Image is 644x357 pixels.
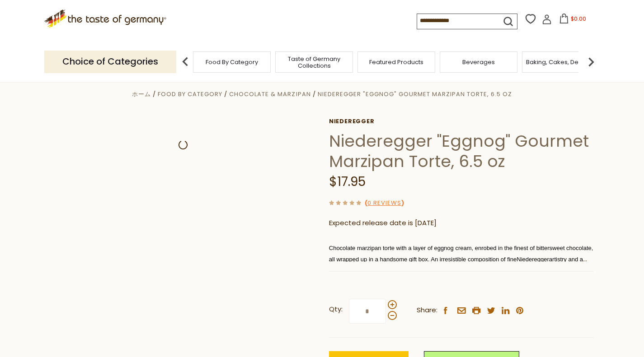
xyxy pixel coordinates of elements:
a: Niederegger "Eggnog" Gourmet Marzipan Torte, 6.5 oz [318,90,512,98]
p: Choice of Categories [44,51,176,73]
a: Featured Products [369,59,423,65]
input: Qty: [349,299,386,324]
span: $17.95 [329,173,366,190]
a: Baking, Cakes, Desserts [526,59,596,65]
a: ホーム [132,90,151,98]
strong: Qty: [329,304,343,315]
p: Expected release date is [DATE] [329,218,593,229]
a: Taste of Germany Collections [278,56,350,69]
a: Niederegger [329,118,593,125]
span: $0.00 [571,15,586,23]
span: ( ) [365,199,404,207]
span: Niederegger [517,256,549,263]
a: Food By Category [158,90,222,98]
img: previous arrow [176,53,194,71]
a: Food By Category [206,59,258,65]
button: $0.00 [554,14,592,27]
a: 0 Reviews [367,199,401,208]
a: Chocolate & Marzipan [229,90,310,98]
h1: Niederegger "Eggnog" Gourmet Marzipan Torte, 6.5 oz [329,131,593,172]
span: Share: [417,305,437,316]
span: Chocolate marzipan torte with a layer of eggnog cream, enrobed in the finest of bittersweet choco... [329,245,593,263]
img: next arrow [582,53,600,71]
a: Beverages [462,59,495,65]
